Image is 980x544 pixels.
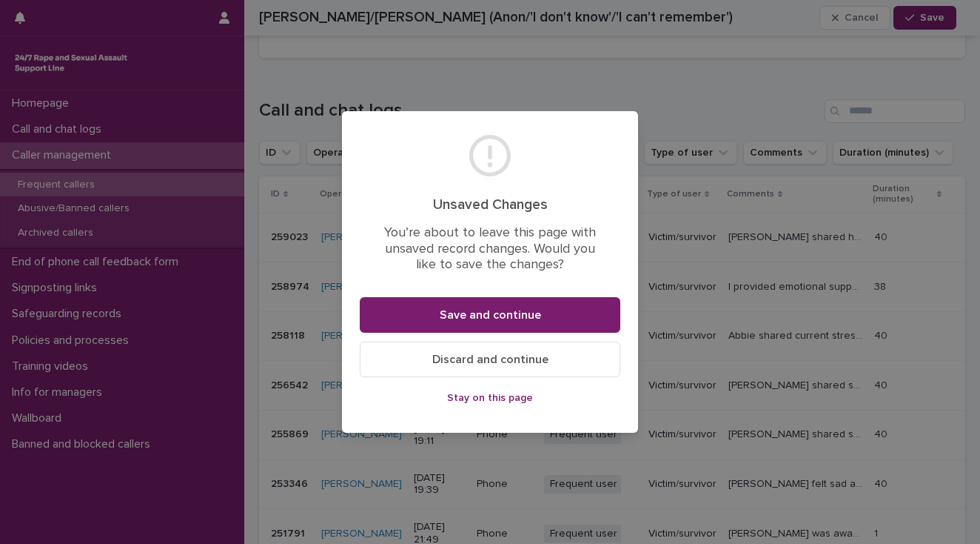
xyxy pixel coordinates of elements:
[432,354,548,365] span: Discard and continue
[447,393,533,403] span: Stay on this page
[360,342,620,377] button: Discard and continue
[360,386,620,410] button: Stay on this page
[360,297,620,333] button: Save and continue
[377,225,603,273] p: You’re about to leave this page with unsaved record changes. Would you like to save the changes?
[377,196,603,213] h2: Unsaved Changes
[440,309,541,321] span: Save and continue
